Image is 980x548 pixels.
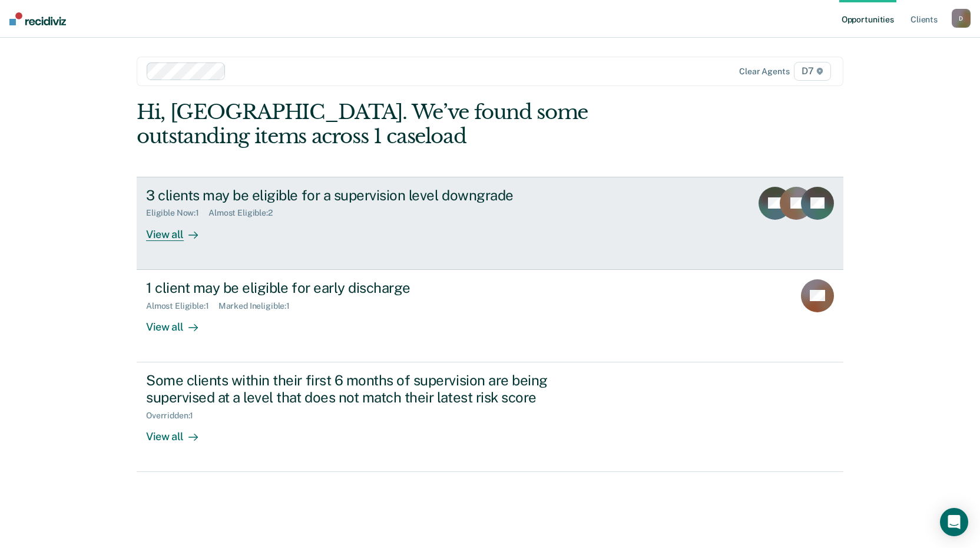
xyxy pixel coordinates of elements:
[9,12,66,25] img: Recidiviz
[146,301,218,311] div: Almost Eligible : 1
[218,301,299,311] div: Marked Ineligible : 1
[137,270,843,362] a: 1 client may be eligible for early dischargeAlmost Eligible:1Marked Ineligible:1View all
[940,508,968,536] div: Open Intercom Messenger
[146,218,212,241] div: View all
[137,177,843,270] a: 3 clients may be eligible for a supervision level downgradeEligible Now:1Almost Eligible:2View all
[146,279,559,296] div: 1 client may be eligible for early discharge
[146,372,559,406] div: Some clients within their first 6 months of supervision are being supervised at a level that does...
[146,311,212,334] div: View all
[146,420,212,443] div: View all
[739,67,789,77] div: Clear agents
[952,9,971,28] button: D
[137,362,843,472] a: Some clients within their first 6 months of supervision are being supervised at a level that does...
[146,411,203,421] div: Overridden : 1
[137,100,702,148] div: Hi, [GEOGRAPHIC_DATA]. We’ve found some outstanding items across 1 caseload
[146,208,208,218] div: Eligible Now : 1
[794,62,831,81] span: D7
[208,208,282,218] div: Almost Eligible : 2
[146,187,559,204] div: 3 clients may be eligible for a supervision level downgrade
